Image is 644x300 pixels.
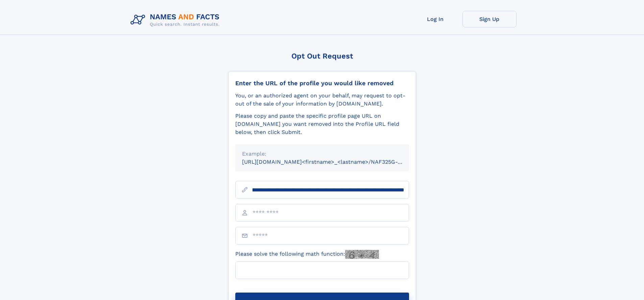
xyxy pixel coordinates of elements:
[228,52,416,60] div: Opt Out Request
[242,159,422,165] small: [URL][DOMAIN_NAME]<firstname>_<lastname>/NAF325G-xxxxxxxx
[462,11,517,27] a: Sign Up
[235,79,409,87] div: Enter the URL of the profile you would like removed
[235,250,379,259] label: Please solve the following math function:
[235,92,409,108] div: You, or an authorized agent on your behalf, may request to opt-out of the sale of your informatio...
[128,11,225,29] img: Logo Names and Facts
[235,112,409,136] div: Please copy and paste the specific profile page URL on [DOMAIN_NAME] you want removed into the Pr...
[408,11,462,27] a: Log In
[242,150,402,158] div: Example:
